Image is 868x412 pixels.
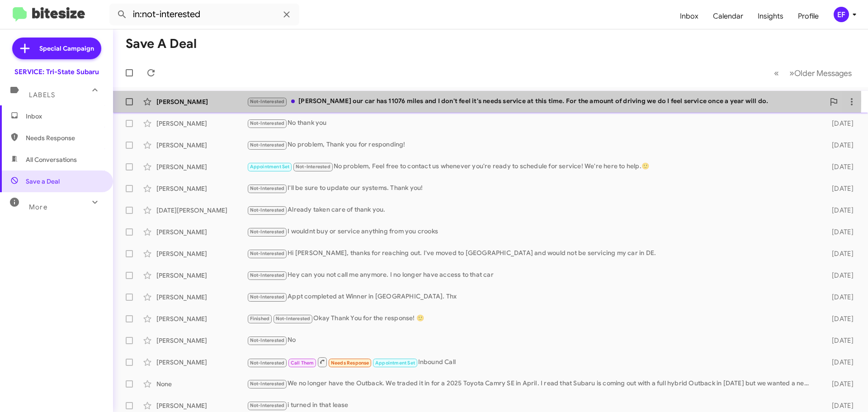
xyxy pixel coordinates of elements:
[156,314,247,323] div: [PERSON_NAME]
[784,64,857,82] button: Next
[817,206,861,215] div: [DATE]
[250,381,285,387] span: Not-Interested
[156,358,247,367] div: [PERSON_NAME]
[247,292,817,302] div: Appt completed at Winner in [GEOGRAPHIC_DATA]. Thx
[250,185,285,191] span: Not-Interested
[769,64,784,82] button: Previous
[250,360,285,366] span: Not-Interested
[250,120,285,126] span: Not-Interested
[817,314,861,323] div: [DATE]
[296,164,330,170] span: Not-Interested
[817,249,861,258] div: [DATE]
[817,293,861,302] div: [DATE]
[247,379,817,389] div: We no longer have the Outback. We traded it in for a 2025 Toyota Camry SE in ApriI. I read that S...
[250,403,285,408] span: Not-Interested
[774,67,779,79] span: «
[834,7,849,22] div: EF
[156,141,247,150] div: [PERSON_NAME]
[247,140,817,150] div: No problem, Thank you for responding!
[706,3,750,29] a: Calendar
[817,184,861,193] div: [DATE]
[673,3,706,29] a: Inbox
[250,251,285,256] span: Not-Interested
[250,142,285,148] span: Not-Interested
[26,155,77,164] span: All Conversations
[247,205,817,215] div: Already taken care of thank you.
[250,99,285,104] span: Not-Interested
[250,316,270,322] span: Finished
[794,68,852,78] span: Older Messages
[26,177,60,186] span: Save a Deal
[291,360,314,366] span: Call Them
[247,96,825,107] div: [PERSON_NAME] our car has 11076 miles and I don't feel it's needs service at this time. For the a...
[26,112,103,121] span: Inbox
[817,162,861,171] div: [DATE]
[250,229,285,235] span: Not-Interested
[375,360,415,366] span: Appointment Set
[247,248,817,259] div: Hi [PERSON_NAME], thanks for reaching out. I've moved to [GEOGRAPHIC_DATA] and would not be servi...
[156,227,247,237] div: [PERSON_NAME]
[156,249,247,258] div: [PERSON_NAME]
[14,67,99,76] div: SERVICE: Tri-State Subaru
[250,272,285,278] span: Not-Interested
[12,38,101,59] a: Special Campaign
[156,293,247,302] div: [PERSON_NAME]
[156,401,247,410] div: [PERSON_NAME]
[156,184,247,193] div: [PERSON_NAME]
[817,119,861,128] div: [DATE]
[29,91,55,99] span: Labels
[276,316,311,322] span: Not-Interested
[109,4,299,25] input: Search
[817,336,861,345] div: [DATE]
[156,379,247,388] div: None
[156,206,247,215] div: [DATE][PERSON_NAME]
[250,207,285,213] span: Not-Interested
[250,294,285,300] span: Not-Interested
[789,67,794,79] span: »
[247,183,817,194] div: I'll be sure to update our systems. Thank you!
[250,337,285,343] span: Not-Interested
[156,271,247,280] div: [PERSON_NAME]
[156,119,247,128] div: [PERSON_NAME]
[817,271,861,280] div: [DATE]
[331,360,369,366] span: Needs Response
[817,401,861,410] div: [DATE]
[817,379,861,388] div: [DATE]
[791,3,826,29] a: Profile
[817,358,861,367] div: [DATE]
[156,162,247,171] div: [PERSON_NAME]
[247,270,817,280] div: Hey can you not call me anymore. I no longer have access to that car
[247,335,817,346] div: No
[156,97,247,106] div: [PERSON_NAME]
[817,227,861,237] div: [DATE]
[247,161,817,172] div: No problem, Feel free to contact us whenever you're ready to schedule for service! We're here to ...
[826,7,858,22] button: EF
[750,3,791,29] a: Insights
[769,64,857,82] nav: Page navigation example
[26,133,103,142] span: Needs Response
[156,336,247,345] div: [PERSON_NAME]
[247,400,817,411] div: i turned in that lease
[29,203,47,211] span: More
[247,118,817,128] div: No thank you
[39,44,94,53] span: Special Campaign
[247,313,817,324] div: Okay Thank You for the response! 🙂
[250,164,290,170] span: Appointment Set
[247,227,817,237] div: I wouldnt buy or service anything from you crooks
[126,37,197,51] h1: Save a Deal
[817,141,861,150] div: [DATE]
[247,356,817,368] div: Inbound Call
